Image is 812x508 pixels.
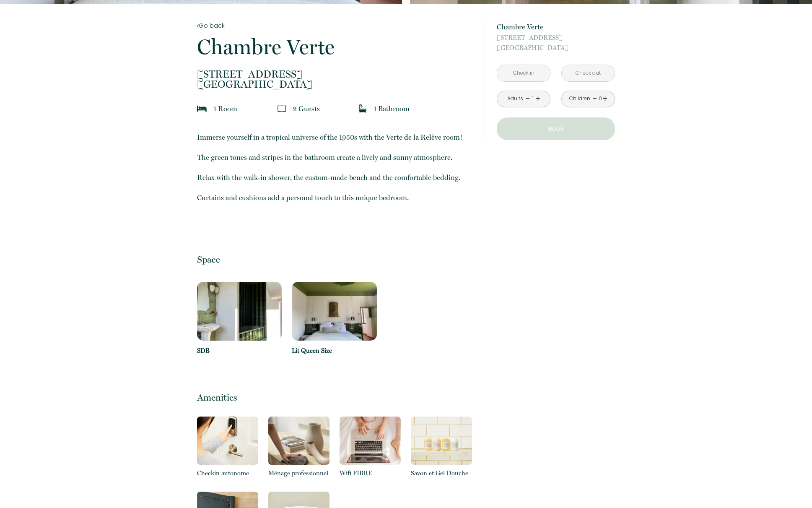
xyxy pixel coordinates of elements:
p: Curtains and cushions add a personal touch to this unique bedroom. [197,192,472,203]
a: - [526,92,530,105]
img: 17122205018204.jpg [197,282,282,341]
a: - [593,92,597,105]
div: 1 [531,95,535,103]
img: 16317118538936.png [340,417,401,465]
span: s [317,104,320,113]
p: [GEOGRAPHIC_DATA] [497,33,615,53]
p: Book [500,124,612,134]
input: Check out [562,65,615,81]
p: Relax with the walk-in shower, the custom-made bench and the comfortable bedding. [197,172,472,183]
p: 2 Guest [293,103,320,115]
a: Go back [197,21,472,30]
p: Chambre Verte [197,36,472,57]
p: SDB [197,346,282,356]
img: 17122205288411.jpg [292,282,377,341]
p: Space [197,254,472,265]
div: Children [569,95,590,103]
p: Wifi FIBRE [340,468,401,478]
p: 1 Room [213,103,237,115]
p: Chambre Verte [497,21,615,33]
img: 16317119059781.png [197,417,258,465]
p: ​ [197,131,472,224]
p: Checkin autonome [197,468,258,478]
span: [STREET_ADDRESS] [497,33,615,43]
p: Ménage professionnel [268,468,329,478]
p: Lit Queen Size [292,346,377,356]
img: 16317118070204.png [411,417,472,465]
p: Amenities [197,392,472,403]
div: 0 [598,95,602,103]
p: [GEOGRAPHIC_DATA] [197,69,472,89]
p: Immerse yourself in a tropical universe of the 1950s with the Verte de la Relève room! [197,131,472,143]
a: + [602,92,607,105]
p: Savon et Gel Douche [411,468,472,478]
input: Check in [497,65,550,81]
span: [STREET_ADDRESS] [197,69,472,79]
p: The green tones and stripes in the bathroom create a lively and sunny atmosphere. [197,151,472,163]
button: Book [497,117,615,140]
img: 1631711882769.png [268,417,329,465]
div: Adults [507,95,523,103]
a: + [535,92,540,105]
p: 1 Bathroom [374,103,410,115]
img: guests [278,104,286,113]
